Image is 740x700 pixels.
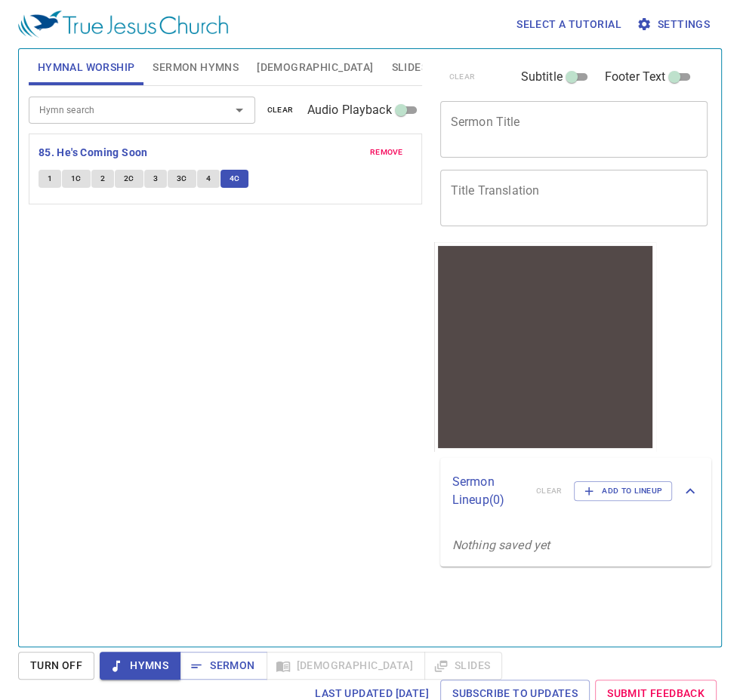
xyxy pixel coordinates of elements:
span: Hymnal Worship [38,58,135,77]
span: 3 [153,172,158,186]
span: clear [267,103,294,117]
span: remove [370,146,403,159]
span: Subtitle [521,68,563,86]
button: clear [258,101,303,119]
button: 2C [115,170,143,188]
span: Select a tutorial [516,15,621,34]
button: Select a tutorial [510,11,627,38]
span: Turn Off [30,656,82,675]
button: remove [361,143,412,161]
span: [DEMOGRAPHIC_DATA] [257,58,373,77]
button: 3 [144,170,167,188]
button: 4C [220,170,249,188]
span: Slides [391,58,427,77]
div: Sermon Lineup(0)clearAdd to Lineup [440,458,712,524]
span: 2C [124,172,134,186]
button: Open [229,100,250,121]
span: Hymns [112,656,168,675]
span: Sermon [192,656,254,675]
span: Audio Playback [307,101,392,119]
iframe: from-child [434,242,656,452]
span: 2 [100,172,105,186]
button: 1 [39,170,61,188]
span: 1C [71,172,82,186]
b: 85. He's Coming Soon [39,143,148,162]
button: 3C [168,170,196,188]
button: Sermon [180,652,267,680]
img: True Jesus Church [18,11,228,38]
span: 4C [230,172,240,186]
p: Sermon Lineup ( 0 ) [452,473,524,509]
button: 1C [62,170,91,188]
button: 85. He's Coming Soon [39,143,150,162]
span: Sermon Hymns [153,58,239,77]
button: Add to Lineup [574,481,672,501]
span: 3C [177,172,187,186]
span: 4 [206,172,211,186]
span: Settings [640,15,710,34]
span: Add to Lineup [584,484,662,498]
button: 4 [197,170,220,188]
span: 1 [48,172,52,186]
i: Nothing saved yet [452,538,550,552]
button: 2 [91,170,114,188]
button: Settings [634,11,716,38]
button: Hymns [100,652,180,680]
button: Turn Off [18,652,94,680]
span: Footer Text [605,68,666,86]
